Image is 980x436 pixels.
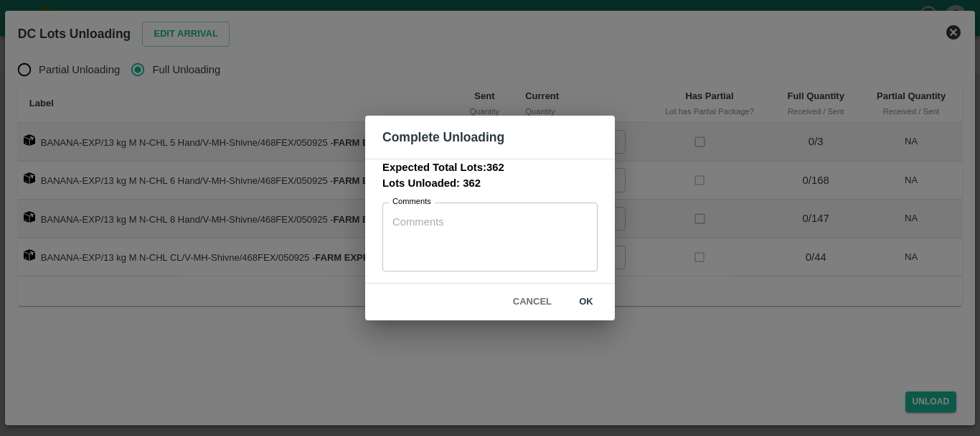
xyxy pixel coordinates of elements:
[382,162,504,173] b: Expected Total Lots: 362
[563,289,609,315] button: ok
[382,177,481,189] b: Lots Unloaded: 362
[392,196,431,208] label: Comments
[507,289,557,315] button: Cancel
[382,130,504,144] b: Complete Unloading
